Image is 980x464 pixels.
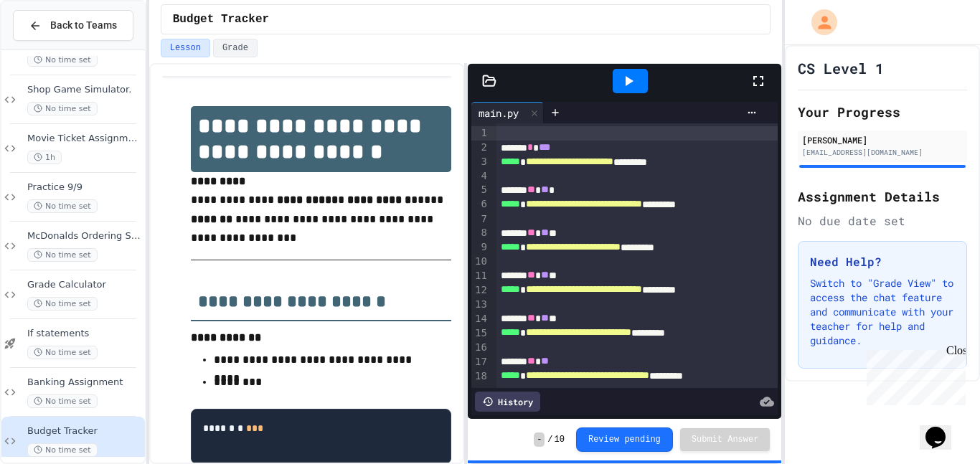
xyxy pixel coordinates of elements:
div: [PERSON_NAME] [802,133,963,146]
div: 6 [471,197,489,212]
span: Shop Game Simulator. [27,84,142,96]
p: Switch to "Grade View" to access the chat feature and communicate with your teacher for help and ... [810,276,955,348]
div: History [475,392,540,412]
div: Chat with us now!Close [6,6,99,91]
div: main.py [471,105,526,120]
h1: CS Level 1 [798,58,884,78]
span: Submit Answer [692,434,759,445]
div: My Account [796,6,841,39]
div: 13 [471,298,489,312]
span: Banking Assignment [27,377,142,389]
span: Budget Tracker [173,11,269,28]
span: - [534,432,545,447]
span: Back to Teams [50,18,117,33]
div: 1 [471,126,489,141]
span: No time set [27,53,98,67]
div: 15 [471,326,489,341]
div: 14 [471,312,489,326]
button: Review pending [576,427,673,452]
span: No time set [27,102,98,115]
button: Back to Teams [13,10,133,41]
span: Budget Tracker [27,425,142,437]
div: 17 [471,355,489,369]
div: No due date set [798,212,967,229]
div: 18 [471,369,489,398]
iframe: chat widget [861,344,966,405]
div: 3 [471,155,489,169]
span: / [547,434,552,445]
button: Submit Answer [680,428,771,451]
button: Grade [213,39,258,57]
div: 4 [471,169,489,184]
h3: Need Help? [810,253,955,270]
div: 12 [471,283,489,298]
div: 11 [471,269,489,283]
div: 2 [471,141,489,155]
span: Movie Ticket Assignment [27,133,142,145]
button: Lesson [161,39,210,57]
span: Practice 9/9 [27,181,142,194]
span: 10 [555,434,565,445]
div: main.py [471,102,544,123]
span: No time set [27,443,98,457]
span: 1h [27,151,62,164]
div: 16 [471,341,489,355]
span: No time set [27,394,98,408]
div: 5 [471,183,489,197]
h2: Assignment Details [798,186,967,207]
span: No time set [27,248,98,262]
span: McDonalds Ordering System [27,230,142,242]
span: No time set [27,346,98,359]
div: 10 [471,255,489,269]
div: 9 [471,240,489,255]
div: 8 [471,226,489,240]
span: If statements [27,328,142,340]
span: No time set [27,297,98,311]
iframe: chat widget [920,407,966,450]
div: 7 [471,212,489,227]
span: No time set [27,199,98,213]
div: [EMAIL_ADDRESS][DOMAIN_NAME] [802,147,963,158]
h2: Your Progress [798,102,967,122]
span: Grade Calculator [27,279,142,291]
